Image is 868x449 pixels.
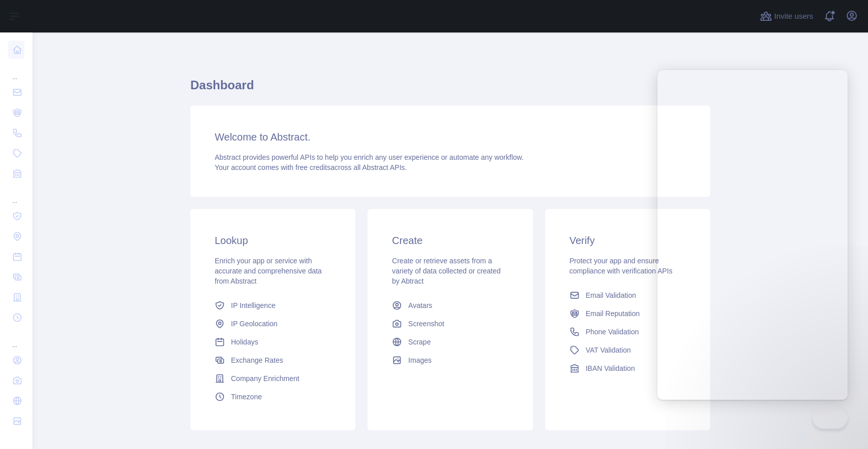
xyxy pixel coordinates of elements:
a: Email Reputation [565,304,690,323]
a: Images [388,351,512,369]
a: Email Validation [565,286,690,304]
span: Email Validation [586,290,636,300]
h1: Dashboard [190,77,710,101]
span: Images [408,355,431,365]
span: free credits [295,163,330,171]
div: ... [8,61,24,81]
a: Scrape [388,333,512,351]
span: Abstract provides powerful APIs to help you enrich any user experience or automate any workflow. [215,153,524,161]
span: IP Geolocation [231,319,278,329]
span: IP Intelligence [231,300,276,310]
a: Holidays [211,333,335,351]
span: IBAN Validation [586,363,635,373]
span: Avatars [408,300,432,310]
span: Phone Validation [586,327,639,337]
h3: Verify [570,233,686,248]
span: Scrape [408,337,430,347]
div: ... [8,329,24,349]
span: VAT Validation [586,345,631,355]
a: Exchange Rates [211,351,335,369]
a: IP Geolocation [211,315,335,333]
button: Invite users [758,8,815,24]
div: ... [8,185,24,205]
span: Screenshot [408,319,444,329]
a: Screenshot [388,315,512,333]
h3: Create [392,233,508,248]
span: Protect your app and ensure compliance with verification APIs [570,257,673,275]
a: IP Intelligence [211,296,335,315]
iframe: Help Scout Beacon - Close [813,407,848,429]
span: Company Enrichment [231,373,299,384]
h3: Lookup [215,233,331,248]
span: Exchange Rates [231,355,283,365]
h3: Welcome to Abstract. [215,130,686,144]
span: Your account comes with across all Abstract APIs. [215,163,407,171]
a: VAT Validation [565,341,690,359]
a: Timezone [211,388,335,406]
a: Phone Validation [565,323,690,341]
iframe: Help Scout Beacon - Live Chat, Contact Form, and Knowledge Base [657,70,848,400]
span: Invite users [774,11,813,22]
a: Company Enrichment [211,369,335,388]
span: Create or retrieve assets from a variety of data collected or created by Abtract [392,257,500,285]
span: Enrich your app or service with accurate and comprehensive data from Abstract [215,257,322,285]
span: Holidays [231,337,258,347]
a: Avatars [388,296,512,315]
a: IBAN Validation [565,359,690,377]
span: Timezone [231,392,262,402]
span: Email Reputation [586,308,640,319]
